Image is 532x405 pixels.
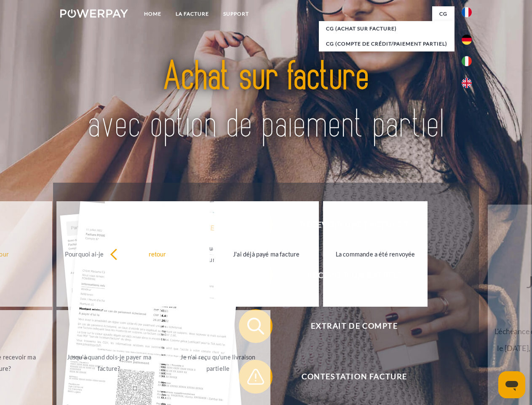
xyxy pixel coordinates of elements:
[168,6,216,22] a: LA FACTURE
[171,351,265,374] div: Je n'ai reçu qu'une livraison partielle
[319,36,454,51] a: CG (Compte de crédit/paiement partiel)
[462,78,472,88] img: en
[462,7,472,17] img: fr
[498,371,525,398] iframe: Bouton de lancement de la fenêtre de messagerie
[219,248,314,259] div: J'ai déjà payé ma facture
[239,360,458,394] button: Contestation Facture
[328,248,423,259] div: La commande a été renvoyée
[110,248,205,259] div: retour
[251,309,457,343] span: Extrait de compte
[216,6,256,22] a: Support
[61,351,156,374] div: Jusqu'à quand dois-je payer ma facture?
[462,35,472,45] img: de
[61,248,156,259] div: Pourquoi ai-je reçu une facture?
[462,56,472,66] img: it
[432,6,454,22] a: CG
[80,40,452,162] img: title-powerpay_fr.svg
[319,21,454,36] a: CG (achat sur facture)
[239,309,458,343] button: Extrait de compte
[251,360,457,394] span: Contestation Facture
[60,9,128,18] img: logo-powerpay-white.svg
[137,6,168,22] a: Home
